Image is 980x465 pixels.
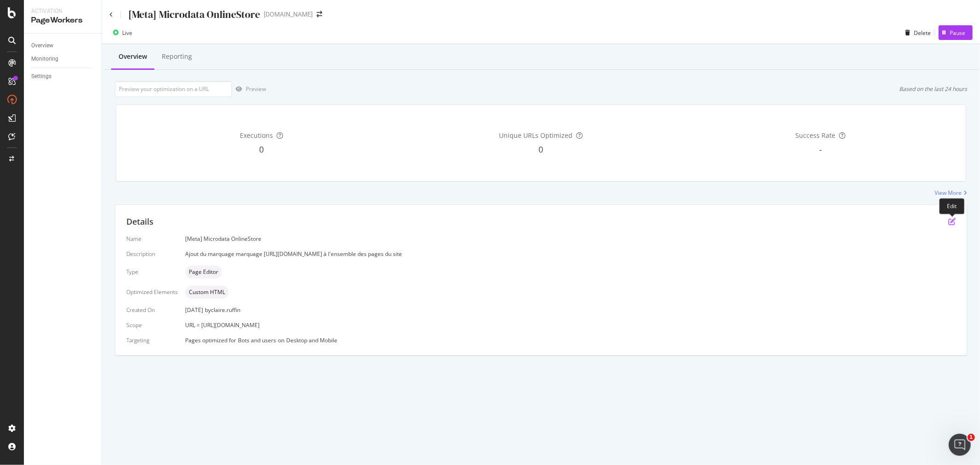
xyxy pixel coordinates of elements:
div: Live [122,29,132,37]
input: Preview your optimization on a URL [115,81,232,97]
div: Pause [950,29,965,37]
div: Scope [126,321,178,329]
a: View More [935,189,967,197]
div: PageWorkers [31,15,94,26]
div: Reporting [162,52,192,61]
div: Bots and users [238,336,276,344]
div: [DOMAIN_NAME] [264,10,313,19]
div: arrow-right-arrow-left [317,11,322,17]
a: Settings [31,72,95,81]
div: Preview [246,85,266,93]
div: [Meta] Microdata OnlineStore [185,235,956,243]
div: Name [126,235,178,243]
button: Delete [901,25,931,40]
span: Page Editor [189,269,218,275]
div: Desktop and Mobile [286,336,337,344]
span: Custom HTML [189,289,225,295]
div: View More [935,189,962,197]
div: [DATE] [185,306,956,314]
span: 1 [968,434,975,441]
div: Delete [914,29,931,37]
span: - [819,144,822,155]
div: Overview [31,41,53,51]
div: Ajout du marquage marquage [URL][DOMAIN_NAME] à l'ensemble des pages du site [185,250,956,258]
div: Pages optimized for on [185,336,956,344]
div: Activation [31,7,94,15]
button: Pause [939,25,973,40]
span: 0 [538,144,543,155]
div: neutral label [185,286,229,299]
div: Edit [939,198,964,214]
div: Created On [126,306,178,314]
span: Success Rate [795,131,835,140]
span: Executions [240,131,273,140]
span: 0 [259,144,264,155]
div: [Meta] Microdata OnlineStore [128,7,260,22]
span: URL = [URL][DOMAIN_NAME] [185,321,260,329]
div: Settings [31,72,51,81]
a: Monitoring [31,54,95,64]
div: Overview [119,52,147,61]
div: Details [126,216,153,228]
div: pen-to-square [948,218,956,225]
div: neutral label [185,266,222,278]
a: Click to go back [109,12,113,17]
button: Preview [232,82,266,96]
div: Targeting [126,336,178,344]
div: Optimized Elements [126,288,178,296]
span: Unique URLs Optimized [499,131,572,140]
div: by claire.ruffin [205,306,240,314]
div: Monitoring [31,54,58,64]
div: Description [126,250,178,258]
iframe: Intercom live chat [949,434,971,456]
a: Overview [31,41,95,51]
div: Type [126,268,178,276]
div: Based on the last 24 hours [899,85,967,93]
